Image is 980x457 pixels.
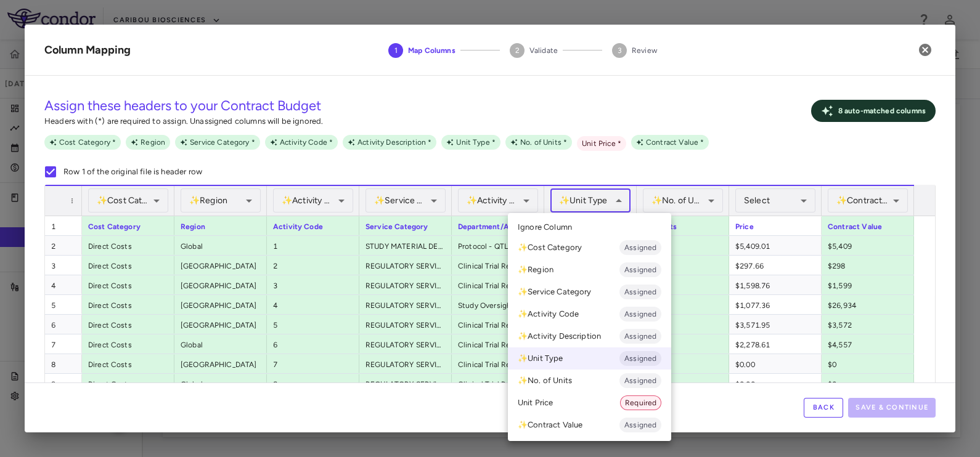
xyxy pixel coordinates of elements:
[619,419,661,431] span: Assigned
[619,331,661,342] span: Assigned
[508,281,671,303] li: ✨ Service Category
[508,392,671,414] li: Unit Price
[619,353,661,364] span: Assigned
[619,286,661,297] span: Assigned
[508,347,671,370] li: ✨ Unit Type
[508,237,671,259] li: ✨ Cost Category
[619,264,661,275] span: Assigned
[621,397,661,408] span: Required
[508,414,671,436] li: ✨ Contract Value
[619,309,661,320] span: Assigned
[518,222,572,233] span: Ignore Column
[619,375,661,386] span: Assigned
[508,303,671,325] li: ✨ Activity Code
[508,325,671,347] li: ✨ Activity Description
[508,259,671,281] li: ✨ Region
[508,370,671,392] li: ✨ No. of Units
[619,242,661,253] span: Assigned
